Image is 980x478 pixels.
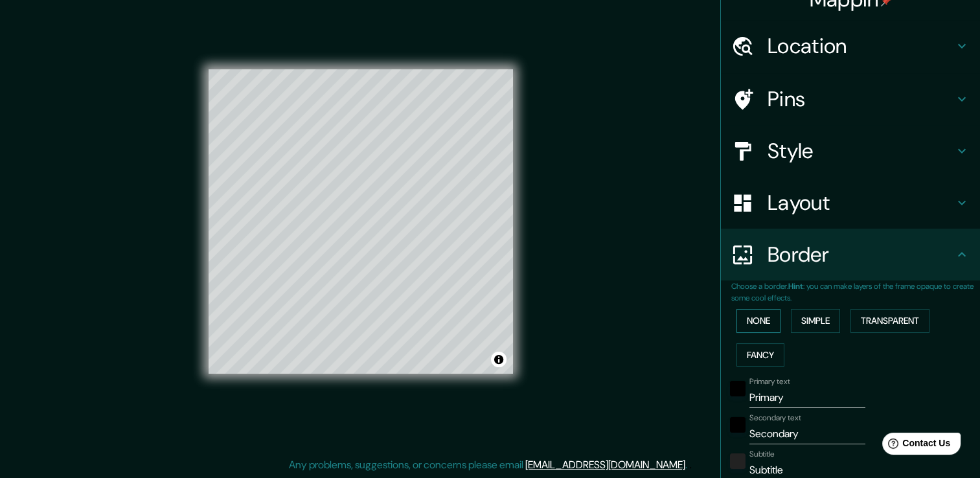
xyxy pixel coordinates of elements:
[689,457,692,473] div: .
[721,177,980,229] div: Layout
[289,457,687,473] p: Any problems, suggestions, or concerns please email .
[768,33,954,59] h4: Location
[749,376,790,387] label: Primary text
[865,427,966,464] iframe: Help widget launcher
[721,73,980,125] div: Pins
[749,449,775,460] label: Subtitle
[525,458,685,472] a: [EMAIL_ADDRESS][DOMAIN_NAME]
[731,280,980,304] p: Choose a border. : you can make layers of the frame opaque to create some cool effects.
[736,309,781,333] button: None
[721,20,980,72] div: Location
[768,86,954,112] h4: Pins
[687,457,689,473] div: .
[721,229,980,280] div: Border
[768,190,954,216] h4: Layout
[768,138,954,164] h4: Style
[850,309,929,333] button: Transparent
[768,242,954,267] h4: Border
[749,413,801,424] label: Secondary text
[491,352,507,367] button: Toggle attribution
[788,281,803,291] b: Hint
[730,453,746,469] button: color-222222
[721,125,980,177] div: Style
[736,343,784,367] button: Fancy
[730,417,746,433] button: black
[791,309,840,333] button: Simple
[730,381,746,396] button: black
